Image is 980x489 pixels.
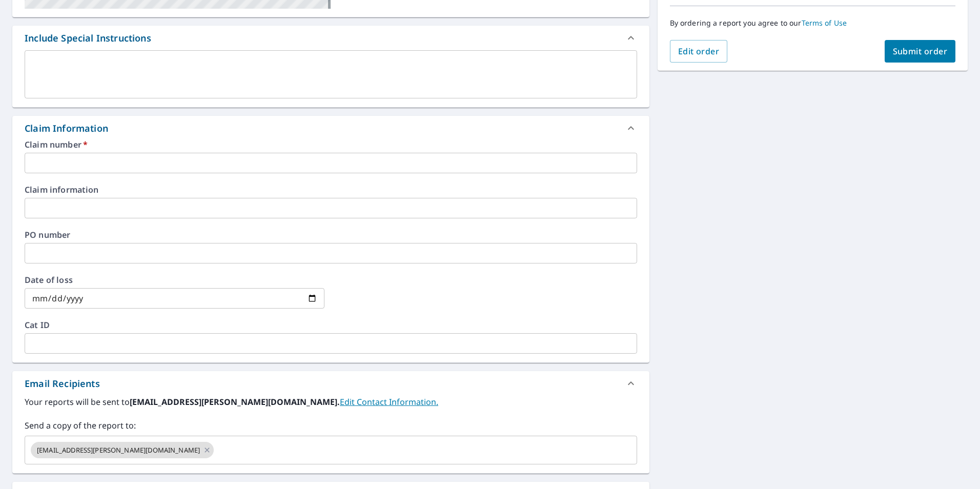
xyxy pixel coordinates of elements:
[25,121,108,135] div: Claim Information
[25,396,637,408] label: Your reports will be sent to
[25,186,637,194] label: Claim information
[12,371,649,396] div: Email Recipients
[130,396,340,407] b: [EMAIL_ADDRESS][PERSON_NAME][DOMAIN_NAME].
[25,231,637,239] label: PO number
[31,445,206,455] span: [EMAIL_ADDRESS][PERSON_NAME][DOMAIN_NAME]
[340,396,438,407] a: EditContactInfo
[25,321,637,329] label: Cat ID
[25,377,100,391] div: Email Recipients
[25,31,151,45] div: Include Special Instructions
[670,18,955,28] p: By ordering a report you agree to our
[885,40,956,63] button: Submit order
[25,140,637,149] label: Claim number
[12,116,649,140] div: Claim Information
[25,419,637,432] label: Send a copy of the report to:
[802,18,847,28] a: Terms of Use
[25,276,324,284] label: Date of loss
[893,46,948,57] span: Submit order
[12,26,649,50] div: Include Special Instructions
[678,46,720,57] span: Edit order
[670,40,728,63] button: Edit order
[31,442,214,458] div: [EMAIL_ADDRESS][PERSON_NAME][DOMAIN_NAME]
